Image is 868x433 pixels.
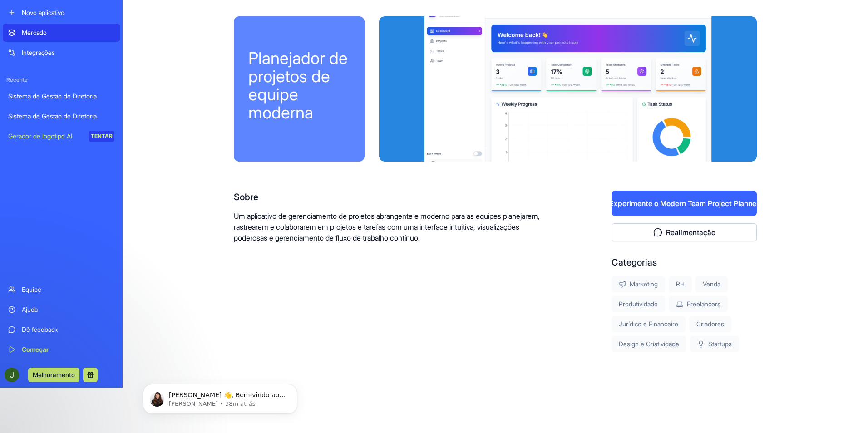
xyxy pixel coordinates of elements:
div: Freelancers [669,296,728,312]
div: Planejador de projetos de equipe moderna [248,49,350,122]
a: Mercado [3,24,120,42]
button: Experimente o Modern Team Project Planner [612,191,757,216]
div: RH [669,276,692,292]
div: Produtividade [612,296,665,312]
a: Começar [3,340,120,359]
div: Dê feedback [22,325,114,334]
div: Categorias [612,256,757,269]
button: Melhoramento [28,368,79,382]
p: Um aplicativo de gerenciamento de projetos abrangente e moderno para as equipes planejarem, rastr... [234,211,553,243]
div: Equipe [22,285,114,294]
a: Integrações [3,44,120,62]
a: Melhoramento [28,370,79,379]
div: Sistema de Gestão de Diretoria [8,112,114,121]
iframe: Intercom notifications message [129,365,311,428]
div: Venda [695,276,728,292]
font: Realimentação [666,227,715,238]
span: Recente [3,76,120,84]
a: Dê feedback [3,320,120,339]
div: Startups [690,336,739,352]
div: Novo aplicativo [22,8,114,17]
a: Novo aplicativo [3,4,120,22]
div: Gerador de logotipo AI [8,132,83,141]
div: Marketing [612,276,665,292]
a: Sistema de Gestão de Diretoria [3,87,120,105]
button: Realimentação [612,223,757,241]
div: Criadores [689,316,731,332]
a: Gerador de logotipo AITENTAR [3,127,120,145]
img: ACg8ocIspyNl0f8hfb4bAaA_S6oWeVfi_hJl_GBqU1fh7dCzgWM2xw=s96-c [5,368,19,382]
div: TENTAR [89,131,114,142]
div: Jurídico e Financeiro [612,316,686,332]
a: Equipe [3,280,120,299]
a: Ajuda [3,300,120,319]
div: Ajuda [22,305,114,314]
div: Começar [22,345,114,354]
div: Sobre [234,191,553,203]
div: Integrações [22,48,114,57]
div: Sistema de Gestão de Diretoria [8,92,114,101]
a: Sistema de Gestão de Diretoria [3,107,120,125]
div: Mercado [22,28,114,37]
div: Design e Criatividade [612,336,686,352]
